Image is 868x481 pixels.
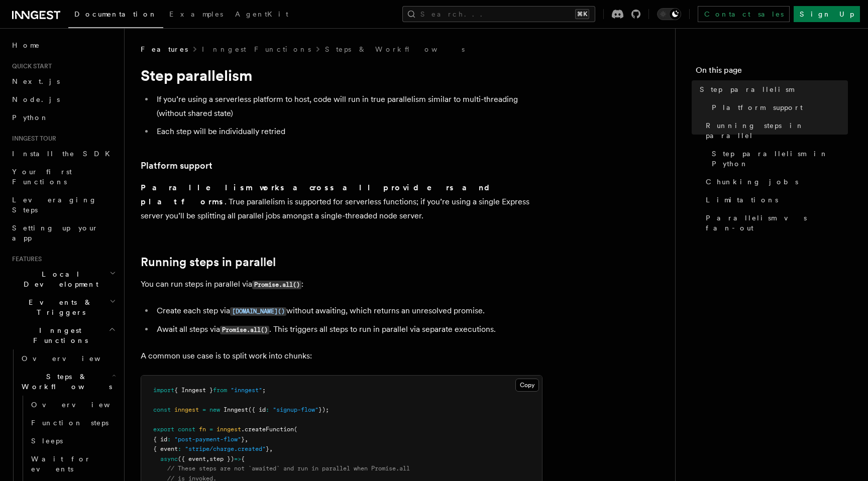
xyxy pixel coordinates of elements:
[154,322,542,337] li: Await all steps via . This triggers all steps to run in parallel via separate executions.
[185,445,266,452] span: "stripe/charge.created"
[68,3,163,28] a: Documentation
[141,44,188,54] span: Features
[8,163,118,191] a: Your first Functions
[209,406,220,413] span: new
[8,219,118,247] a: Setting up your app
[702,116,848,145] a: Running steps in parallel
[18,368,118,396] button: Steps & Workflows
[698,6,790,22] a: Contact sales
[154,125,542,139] li: Each step will be individually retried
[141,183,498,206] strong: Parallelism works across all providers and platforms
[174,406,199,413] span: inngest
[12,113,49,122] span: Python
[706,177,798,187] span: Chunking jobs
[8,62,52,70] span: Quick start
[160,455,178,462] span: async
[696,64,848,80] h4: On this page
[22,354,125,363] span: Overview
[8,90,118,108] a: Node.js
[241,426,294,433] span: .createFunction
[575,9,589,19] kbd: ⌘K
[31,419,108,427] span: Function steps
[202,406,206,413] span: =
[702,209,848,237] a: Parallelism vs fan-out
[712,149,848,169] span: Step parallelism in Python
[31,401,135,409] span: Overview
[252,281,301,289] code: Promise.all()
[8,108,118,127] a: Python
[266,445,269,452] span: }
[708,98,848,116] a: Platform support
[231,387,262,394] span: "inngest"
[141,277,542,292] p: You can run steps in parallel via :
[153,445,178,452] span: { event
[12,196,97,214] span: Leveraging Steps
[245,436,248,443] span: ,
[700,84,794,94] span: Step parallelism
[167,465,410,472] span: // These steps are not `awaited` and run in parallel when Promise.all
[18,372,112,392] span: Steps & Workflows
[248,406,266,413] span: ({ id
[708,145,848,173] a: Step parallelism in Python
[178,455,206,462] span: ({ event
[220,326,269,334] code: Promise.all()
[229,3,294,27] a: AgentKit
[230,307,286,316] code: [DOMAIN_NAME]()
[8,255,42,263] span: Features
[12,150,116,158] span: Install the SDK
[8,145,118,163] a: Install the SDK
[178,426,195,433] span: const
[712,102,803,112] span: Platform support
[12,224,98,242] span: Setting up your app
[706,213,848,233] span: Parallelism vs fan-out
[174,436,241,443] span: "post-payment-flow"
[199,426,206,433] span: fn
[318,406,329,413] span: });
[273,406,318,413] span: "signup-flow"
[269,445,273,452] span: ,
[31,437,63,445] span: Sleeps
[794,6,860,22] a: Sign Up
[27,414,118,432] a: Function steps
[154,304,542,318] li: Create each step via without awaiting, which returns an unresolved promise.
[8,297,110,317] span: Events & Triggers
[213,387,227,394] span: from
[235,10,288,18] span: AgentKit
[141,349,542,363] p: A common use case is to split work into chunks:
[266,406,269,413] span: :
[702,173,848,191] a: Chunking jobs
[8,293,118,321] button: Events & Triggers
[167,436,171,443] span: :
[8,191,118,219] a: Leveraging Steps
[154,92,542,121] li: If you’re using a serverless platform to host, code will run in true parallelism similar to multi...
[402,6,595,22] button: Search...⌘K
[12,77,60,85] span: Next.js
[153,406,171,413] span: const
[8,325,108,345] span: Inngest Functions
[241,455,245,462] span: {
[169,10,223,18] span: Examples
[153,426,174,433] span: export
[18,349,118,368] a: Overview
[209,455,234,462] span: step })
[657,8,681,20] button: Toggle dark mode
[8,36,118,54] a: Home
[8,269,110,289] span: Local Development
[27,450,118,478] a: Wait for events
[706,121,848,141] span: Running steps in parallel
[696,80,848,98] a: Step parallelism
[515,379,539,392] button: Copy
[141,66,542,84] h1: Step parallelism
[206,455,209,462] span: ,
[12,95,60,103] span: Node.js
[141,181,542,223] p: . True parallelism is supported for serverless functions; if you’re using a single Express server...
[27,396,118,414] a: Overview
[209,426,213,433] span: =
[702,191,848,209] a: Limitations
[706,195,778,205] span: Limitations
[153,387,174,394] span: import
[241,436,245,443] span: }
[8,135,56,143] span: Inngest tour
[12,40,40,50] span: Home
[8,72,118,90] a: Next.js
